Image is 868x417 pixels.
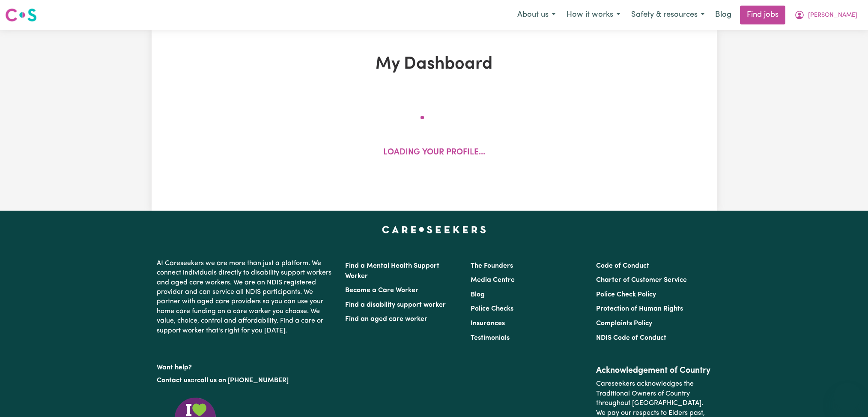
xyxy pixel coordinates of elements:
a: Find a disability support worker [345,302,446,308]
span: [PERSON_NAME] [808,11,857,20]
a: The Founders [471,263,513,269]
iframe: Button to launch messaging window [834,383,861,410]
p: or [157,372,335,389]
button: How it works [561,6,626,24]
a: Careseekers home page [382,226,486,233]
a: Police Checks [471,305,513,312]
a: Testimonials [471,335,510,341]
button: About us [512,6,561,24]
a: Code of Conduct [596,263,649,269]
a: Blog [710,6,737,24]
a: Find a Mental Health Support Worker [345,263,439,280]
h2: Acknowledgement of Country [596,366,711,376]
a: Careseekers logo [5,5,37,25]
a: Become a Care Worker [345,287,418,294]
a: NDIS Code of Conduct [596,335,666,341]
a: Police Check Policy [596,291,656,298]
a: Charter of Customer Service [596,277,687,284]
a: Find jobs [740,6,785,24]
button: Safety & resources [626,6,710,24]
p: Want help? [157,360,335,372]
button: My Account [789,6,863,24]
a: Contact us [157,377,191,384]
a: Insurances [471,320,505,327]
a: Complaints Policy [596,320,652,327]
p: Loading your profile... [383,147,485,159]
a: Blog [471,291,485,298]
a: Protection of Human Rights [596,305,683,312]
a: Media Centre [471,277,515,284]
p: At Careseekers we are more than just a platform. We connect individuals directly to disability su... [157,255,335,339]
a: Find an aged care worker [345,316,427,323]
h1: My Dashboard [251,54,617,75]
img: Careseekers logo [5,7,37,23]
a: call us on [PHONE_NUMBER] [197,377,289,384]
